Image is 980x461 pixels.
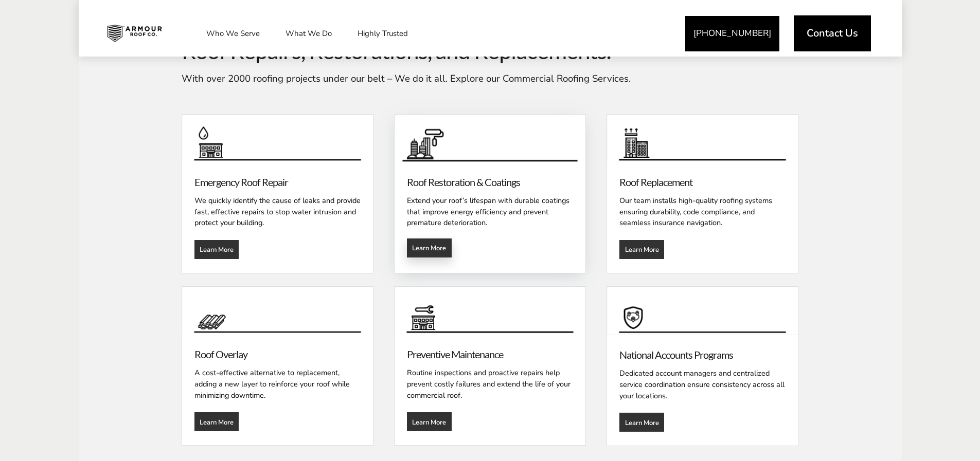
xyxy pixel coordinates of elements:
[619,240,664,259] a: Learn More
[619,176,692,188] a: Roof Replacement
[619,348,733,361] a: National Accounts Programs
[412,418,446,426] span: Learn More
[275,21,342,46] a: What We Do
[625,245,659,253] span: Learn More
[200,418,234,426] span: Learn More
[807,28,858,39] span: Contact Us
[407,362,573,401] div: Routine inspections and proactive repairs help prevent costly failures and extend the life of you...
[390,114,591,163] img: Roof Restoration & Coatings
[407,348,503,360] a: Preventive Maintenance
[685,16,779,51] a: [PHONE_NUMBER]
[347,21,418,46] a: Highly Trusted
[407,238,452,257] a: Learn More
[619,413,664,432] a: Learn More
[194,190,361,229] div: We quickly identify the cause of leaks and provide fast, effective repairs to stop water intrusio...
[407,190,573,229] div: Extend your roof’s lifespan with durable coatings that improve energy efficiency and prevent prem...
[182,115,373,162] img: Emergency Roof Repair
[412,244,446,252] span: Learn More
[194,176,288,188] a: Emergency Roof Repair
[607,287,798,335] img: National Accounts Programs
[625,418,659,427] span: Learn More
[395,115,585,162] a: Roof Restoration & Coatings
[200,245,234,253] span: Learn More
[194,348,247,360] a: Roof Overlay
[194,412,239,431] a: Learn More
[407,176,520,188] a: Roof Restoration & Coatings
[794,15,871,51] a: Contact Us
[395,287,585,334] img: Preventive Maintenance
[196,21,270,46] a: Who We Serve
[407,412,452,431] a: Learn More
[182,287,373,334] img: Roof Overlay
[99,21,170,46] img: Industrial and Commercial Roofing Company | Armour Roof Co.
[194,240,239,259] a: Learn More
[182,72,631,85] span: With over 2000 roofing projects under our belt – We do it all. Explore our Commercial Roofing Ser...
[619,362,786,401] div: Dedicated account managers and centralized service coordination ensure consistency across all you...
[607,115,798,162] img: Roof Replacement
[194,362,361,401] div: A cost-effective alternative to replacement, adding a new layer to reinforce your roof while mini...
[619,190,786,229] div: Our team installs high-quality roofing systems ensuring durability, code compliance, and seamless...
